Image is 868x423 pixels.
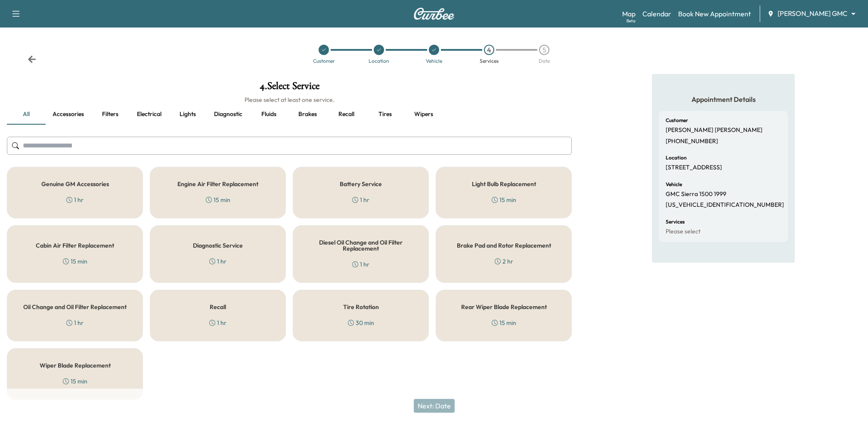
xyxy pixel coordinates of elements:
[168,104,207,125] button: Lights
[28,55,36,64] div: Back
[626,18,635,24] div: Beta
[206,196,230,204] div: 15 min
[492,196,516,204] div: 15 min
[484,45,494,55] div: 4
[352,260,369,269] div: 1 hr
[327,104,366,125] button: Recall
[63,377,87,386] div: 15 min
[210,304,226,310] h5: Recall
[492,319,516,327] div: 15 min
[666,219,685,224] h6: Services
[622,9,635,19] a: MapBeta
[130,104,168,125] button: Electrical
[91,104,130,125] button: Filters
[7,104,572,125] div: basic tabs example
[7,81,572,95] h1: 4 . Select Service
[352,196,369,204] div: 1 hr
[313,58,335,64] div: Customer
[666,126,763,134] p: [PERSON_NAME] [PERSON_NAME]
[666,190,726,198] p: GMC Sierra 1500 1999
[404,104,443,125] button: Wipers
[472,181,536,187] h5: Light Bulb Replacement
[666,155,687,160] h6: Location
[457,242,551,248] h5: Brake Pad and Rotor Replacement
[413,8,455,20] img: Curbee Logo
[23,304,127,310] h5: Oil Change and Oil Filter Replacement
[66,319,84,327] div: 1 hr
[177,181,258,187] h5: Engine Air Filter Replacement
[666,138,718,145] p: [PHONE_NUMBER]
[678,9,751,19] a: Book New Appointment
[666,164,722,172] p: [STREET_ADDRESS]
[66,196,84,204] div: 1 hr
[480,58,499,64] div: Services
[642,9,671,19] a: Calendar
[666,118,688,123] h6: Customer
[207,104,249,125] button: Diagnostic
[340,181,382,187] h5: Battery Service
[366,104,404,125] button: Tires
[778,9,847,18] span: [PERSON_NAME] GMC
[41,181,109,187] h5: Genuine GM Accessories
[7,104,46,125] button: all
[7,95,572,104] h6: Please select at least one service.
[36,242,114,248] h5: Cabin Air Filter Replacement
[46,104,91,125] button: Accessories
[209,319,226,327] div: 1 hr
[209,257,226,266] div: 1 hr
[666,182,682,187] h6: Vehicle
[461,304,547,310] h5: Rear Wiper Blade Replacement
[369,58,389,64] div: Location
[659,95,788,104] h5: Appointment Details
[666,201,784,209] p: [US_VEHICLE_IDENTIFICATION_NUMBER]
[343,304,379,310] h5: Tire Rotation
[40,362,111,368] h5: Wiper Blade Replacement
[495,257,513,266] div: 2 hr
[307,239,415,251] h5: Diesel Oil Change and Oil Filter Replacement
[348,319,374,327] div: 30 min
[539,58,550,64] div: Date
[288,104,327,125] button: Brakes
[426,58,442,64] div: Vehicle
[249,104,288,125] button: Fluids
[666,228,701,236] p: Please select
[539,45,549,55] div: 5
[193,242,243,248] h5: Diagnostic Service
[63,257,87,266] div: 15 min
